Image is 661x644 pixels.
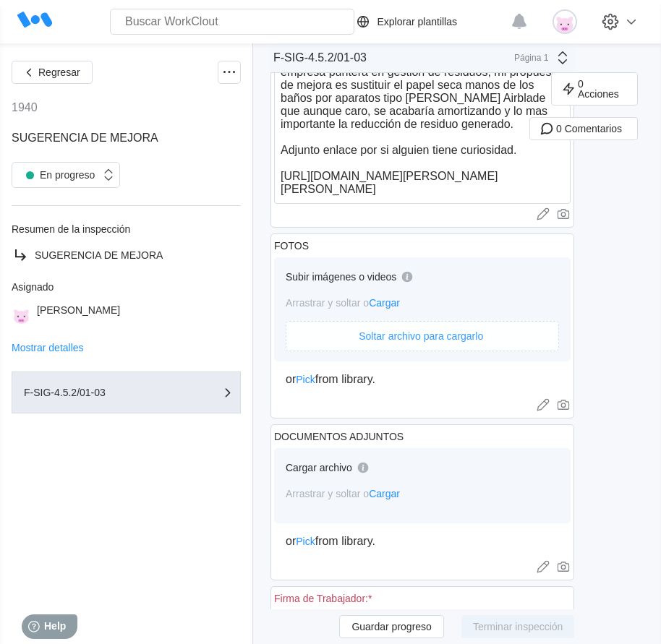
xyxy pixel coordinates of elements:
[553,9,577,34] img: pig.png
[24,387,169,398] div: F-SIG-4.5.2/01-03
[551,72,638,106] button: 0 Acciones
[20,165,95,185] div: En progreso
[286,462,352,473] div: Cargar archivo
[12,101,38,114] div: 1940
[12,61,93,84] button: Regresar
[369,488,400,499] span: Cargar
[274,593,372,604] div: Firma de Trabajador:
[286,297,400,309] span: Arrastrar y soltar o
[351,622,432,632] span: Guardar progreso
[529,117,638,140] button: 0 Comentarios
[12,343,84,353] button: Mostrar detalles
[35,249,163,261] span: SUGERENCIA DE MEJORA
[273,51,367,64] div: F-SIG-4.5.2/01-03
[286,535,559,548] div: or from library.
[12,223,241,235] div: Resumen de la inspección
[286,488,400,499] span: Arrastrar y soltar o
[38,67,80,77] span: Regresar
[339,615,444,638] button: Guardar progreso
[110,9,354,35] input: Buscar WorkClout
[12,132,158,144] span: SUGERENCIA DE MEJORA
[286,271,396,283] div: Subir imágenes o videos
[37,304,120,324] div: [PERSON_NAME]
[12,246,241,264] a: SUGERENCIA DE MEJORA
[286,373,559,386] div: or from library.
[359,330,483,342] div: Soltar archivo para cargarlo
[12,372,241,413] button: F-SIG-4.5.2/01-03
[274,240,309,252] div: FOTOS
[473,622,563,632] span: Terminar inspección
[354,13,504,30] a: Explorar plantillas
[12,281,241,293] div: Asignado
[556,124,622,134] span: 0 Comentarios
[578,79,626,99] span: 0 Acciones
[274,431,404,442] div: DOCUMENTOS ADJUNTOS
[296,536,315,547] span: Pick
[378,16,458,27] div: Explorar plantillas
[461,615,575,638] button: Terminar inspección
[274,32,571,204] textarea: Estando inmersos en una transformación medioambiental a nivel global y siendo TRADEBE una empresa...
[12,304,31,324] img: pig.png
[369,297,400,309] span: Cargar
[512,53,548,63] div: Página 1
[296,374,315,385] span: Pick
